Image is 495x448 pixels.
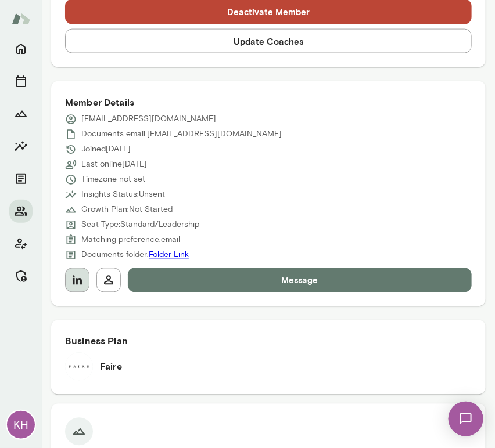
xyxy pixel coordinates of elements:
h6: Member Details [65,95,472,109]
p: Seat Type: Standard/Leadership [81,219,199,231]
p: Last online [DATE] [81,159,147,171]
p: Documents email: [EMAIL_ADDRESS][DOMAIN_NAME] [81,129,282,140]
img: Mento [12,8,30,30]
p: Documents folder: [81,250,189,261]
button: Message [128,268,472,292]
p: Joined [DATE] [81,144,131,156]
button: Members [9,200,33,223]
h6: Faire [100,360,122,374]
a: Folder Link [149,250,189,260]
button: Sessions [9,70,33,93]
p: Timezone not set [81,174,145,186]
p: Matching preference: email [81,234,180,246]
button: Client app [9,232,33,255]
button: Home [9,37,33,60]
button: Insights [9,135,33,158]
p: Growth Plan: Not Started [81,204,173,216]
p: [EMAIL_ADDRESS][DOMAIN_NAME] [81,114,216,125]
p: Insights Status: Unsent [81,189,165,201]
h6: Business Plan [65,334,472,348]
div: KH [7,411,35,439]
button: Documents [9,167,33,190]
button: Manage [9,265,33,288]
button: Growth Plan [9,102,33,125]
button: Update Coaches [65,29,472,53]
